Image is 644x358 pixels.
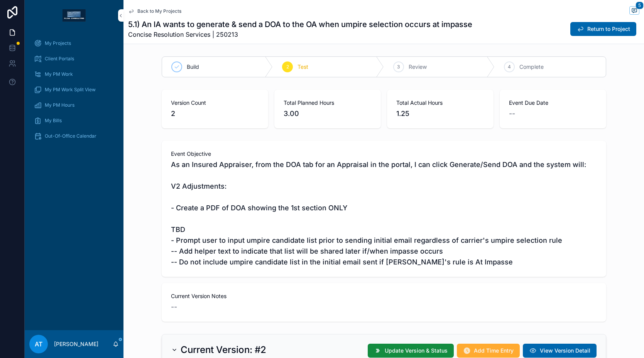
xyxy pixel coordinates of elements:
[29,83,119,97] a: My PM Work Split View
[629,6,639,16] button: 5
[286,64,289,70] span: 2
[570,22,636,36] button: Return to Project
[508,64,511,70] span: 4
[171,159,597,268] span: As an Insured Appraiser, from the DOA tab for an Appraisal in the portal, I can click Generate/Se...
[29,67,119,81] a: My PM Work
[29,36,119,50] a: My Projects
[284,99,372,107] span: Total Planned Hours
[509,99,597,107] span: Event Due Date
[137,8,181,14] span: Back to My Projects
[368,344,454,358] button: Update Version & Status
[171,292,597,300] span: Current Version Notes
[171,150,597,158] span: Event Objective
[128,30,472,39] span: Concise Resolution Services | 250213
[128,19,472,30] h1: 5.1) An IA wants to generate & send a DOA to the OA when umpire selection occurs at impasse
[45,133,96,139] span: Out-Of-Office Calendar
[25,31,123,153] div: scrollable content
[397,64,400,70] span: 3
[171,99,259,107] span: Version Count
[396,99,484,107] span: Total Actual Hours
[45,87,96,93] span: My PM Work Split View
[171,108,259,119] span: 2
[540,347,590,355] span: View Version Detail
[45,102,74,108] span: My PM Hours
[45,56,74,62] span: Client Portals
[45,71,73,77] span: My PM Work
[187,63,199,71] span: Build
[636,2,644,9] span: 5
[45,40,71,46] span: My Projects
[45,118,62,124] span: My Bills
[29,52,119,66] a: Client Portals
[385,347,448,355] span: Update Version & Status
[519,63,544,71] span: Complete
[29,98,119,112] a: My PM Hours
[587,25,630,33] span: Return to Project
[509,108,515,119] span: --
[457,344,520,358] button: Add Time Entry
[523,344,597,358] button: View Version Detail
[409,63,427,71] span: Review
[29,129,119,143] a: Out-Of-Office Calendar
[35,339,42,349] span: AT
[54,340,98,348] p: [PERSON_NAME]
[171,302,177,312] span: --
[297,63,308,71] span: Test
[474,347,514,355] span: Add Time Entry
[128,8,181,14] a: Back to My Projects
[396,108,484,119] span: 1.25
[29,114,119,128] a: My Bills
[284,108,372,119] span: 3.00
[181,344,266,356] h2: Current Version: #2
[63,9,86,22] img: App logo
